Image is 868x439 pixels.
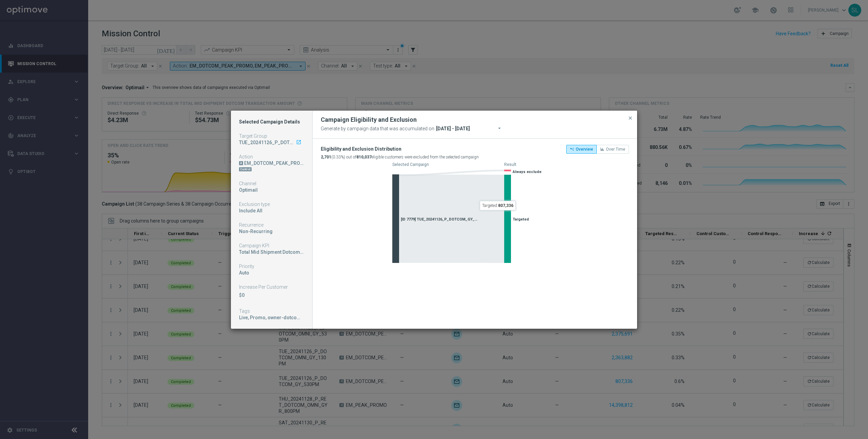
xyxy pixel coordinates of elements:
div: TUE_20241126_P_DOTCOM_GY_530PM [239,139,304,146]
p: $0 [239,292,304,298]
div: EM_DOTCOM_PEAK_PROMO [244,160,304,166]
span: Include All [239,208,262,213]
a: launch [296,139,302,146]
div: EM_DOTCOM_PEAK_PROMO [239,160,304,166]
div: A [239,161,243,165]
text: Result [504,162,516,167]
span: Over Time [606,147,625,152]
span: Overview [576,147,593,152]
span: close [628,115,633,121]
span: Targeted [513,217,529,222]
div: Target Group [239,133,304,139]
div: Recurrence [239,222,304,228]
h1: Selected Campaign Details [239,119,304,125]
div: Exclusion type [239,201,304,207]
h2: Campaign Eligibility and Exclusion [321,116,417,124]
b: 810,037 [356,155,372,159]
span: Always exclude [513,170,541,174]
div: Non-Recurring [239,228,304,234]
button: Over Time [596,145,629,154]
button: Overview [566,145,597,154]
i: launch [296,139,301,145]
div: Eligibility and Exclusion Distribution [321,145,479,153]
div: Campaign KPI [239,243,304,249]
i: arrow_drop_down [496,125,503,131]
div: Control [239,167,252,171]
div: Tags [239,308,304,314]
div: Live, Promo, owner-dotcom-promo, dotcom-only, Peak [239,314,304,321]
text: Selected Campaign [392,162,429,167]
b: 2,701 [321,155,331,159]
div: Action [239,154,304,160]
div: Increase Per Customer [239,284,304,290]
div: Optimail [239,187,304,193]
div: Channel [239,180,304,187]
div: Total Mid Shipment Dotcom Transaction Amount [239,249,304,255]
div: Priority [239,263,304,269]
div: Auto [239,270,304,276]
input: Select date range [434,124,511,133]
span: [ID 7779] TUE_20241126_P_DOTCOM_GY_530PM [401,217,479,222]
div: TUE_20241126_P_DOTCOM_GY_530PM [239,139,296,146]
div: (0.33%) out of eligible customers were excluded from the selected campaign [321,153,479,161]
button: arrow_drop_down [496,124,506,134]
span: Generate by campaign data that was accumulated on [321,124,434,133]
div: DN [239,166,304,172]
